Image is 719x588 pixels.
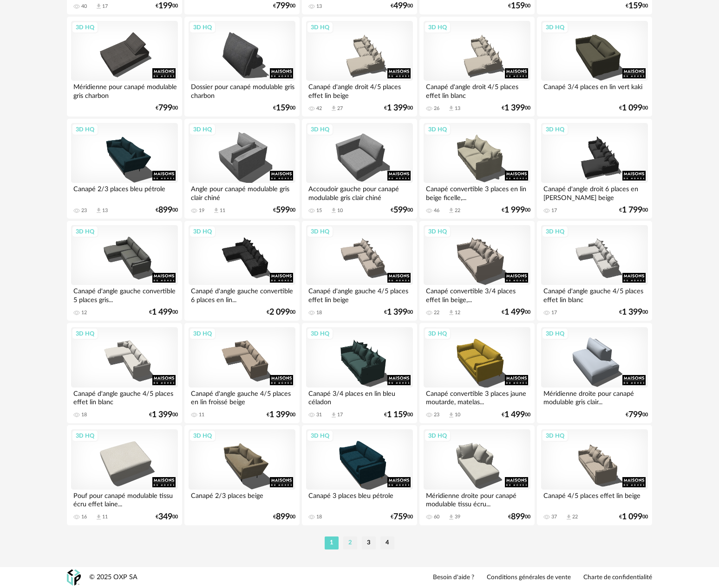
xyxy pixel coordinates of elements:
div: 39 [455,514,460,520]
a: 3D HQ Canapé d'angle gauche 4/5 places en lin froissé beige 11 €1 39900 [184,323,300,423]
div: € 00 [502,309,530,316]
div: Canapé d'angle gauche 4/5 places effet lin beige [306,285,413,304]
div: 3D HQ [72,328,98,340]
span: 1 159 [387,412,407,418]
div: 22 [572,514,578,520]
div: Canapé 3 places bleu pétrole [306,490,413,508]
div: Canapé d'angle droit 4/5 places effet lin beige [306,81,413,99]
a: 3D HQ Accoudoir gauche pour canapé modulable gris clair chiné 15 Download icon 10 €59900 [302,119,417,219]
span: 1 799 [622,207,642,213]
div: Canapé d'angle gauche convertible 5 places gris... [71,285,178,304]
div: € 00 [384,105,413,111]
span: 1 399 [387,105,407,111]
div: 3D HQ [189,430,216,442]
span: 1 399 [387,309,407,316]
a: 3D HQ Canapé 3/4 places en lin vert kaki €1 09900 [537,17,652,117]
a: 3D HQ Canapé convertible 3 places jaune moutarde, matelas... 23 Download icon 10 €1 49900 [419,323,535,423]
span: Download icon [95,3,102,10]
div: 3D HQ [424,328,451,340]
div: 17 [551,310,557,316]
div: 3D HQ [542,226,569,238]
div: € 00 [502,412,530,418]
div: € 00 [626,3,648,9]
div: € 00 [273,3,295,9]
span: 1 399 [622,309,642,316]
div: Méridienne pour canapé modulable gris charbon [71,81,178,99]
div: Canapé d'angle gauche 4/5 places en lin froissé beige [189,388,295,406]
div: 23 [81,207,87,214]
div: Canapé 3/4 places en lin bleu céladon [306,388,413,406]
div: € 00 [619,309,648,316]
div: 3D HQ [307,430,333,442]
div: 3D HQ [424,123,451,136]
div: 26 [434,105,439,112]
div: 3D HQ [424,430,451,442]
a: 3D HQ Méridienne droite pour canapé modulable gris clair... €79900 [537,323,652,423]
div: € 00 [508,3,530,9]
div: Canapé 2/3 places bleu pétrole [71,183,178,201]
span: 599 [276,207,290,213]
div: Méridienne droite pour canapé modulable gris clair... [541,388,648,406]
a: 3D HQ Canapé d'angle gauche convertible 6 places en lin... €2 09900 [184,221,300,321]
div: 15 [316,207,322,214]
div: 3D HQ [72,21,98,33]
span: Download icon [330,412,337,419]
div: 10 [337,207,343,214]
div: 11 [102,514,108,520]
span: 159 [276,105,290,111]
span: 899 [511,514,525,520]
div: 18 [316,514,322,520]
span: 159 [511,3,525,9]
li: 3 [362,536,376,549]
img: OXP [67,569,81,586]
div: 3D HQ [72,430,98,442]
div: 22 [434,310,439,316]
div: 18 [316,310,322,316]
div: € 00 [149,309,178,316]
div: 60 [434,514,439,520]
span: 1 499 [504,309,525,316]
span: Download icon [565,514,572,521]
div: 11 [220,207,225,214]
a: 3D HQ Canapé d'angle gauche convertible 5 places gris... 12 €1 49900 [67,221,182,321]
div: 31 [316,412,322,418]
div: € 00 [508,514,530,520]
div: 46 [434,207,439,214]
div: 3D HQ [307,226,333,238]
span: Download icon [448,514,455,521]
div: 16 [81,514,87,520]
span: Download icon [330,105,337,112]
span: 1 499 [504,412,525,418]
a: 3D HQ Canapé 4/5 places effet lin beige 37 Download icon 22 €1 09900 [537,425,652,525]
div: € 00 [156,3,178,9]
a: 3D HQ Canapé 3 places bleu pétrole 18 €75900 [302,425,417,525]
a: 3D HQ Canapé d'angle droit 6 places en [PERSON_NAME] beige 17 €1 79900 [537,119,652,219]
div: 3D HQ [189,328,216,340]
a: 3D HQ Canapé 2/3 places bleu pétrole 23 Download icon 13 €89900 [67,119,182,219]
div: Canapé 4/5 places effet lin beige [541,490,648,508]
div: 3D HQ [542,21,569,33]
span: Download icon [448,105,455,112]
div: 19 [199,207,204,214]
div: 3D HQ [72,123,98,136]
a: 3D HQ Dossier pour canapé modulable gris charbon €15900 [184,17,300,117]
a: 3D HQ Canapé d'angle droit 4/5 places effet lin blanc 26 Download icon 13 €1 39900 [419,17,535,117]
div: € 00 [267,309,295,316]
div: © 2025 OXP SA [89,573,137,582]
a: 3D HQ Angle pour canapé modulable gris clair chiné 19 Download icon 11 €59900 [184,119,300,219]
a: 3D HQ Méridienne pour canapé modulable gris charbon €79900 [67,17,182,117]
div: 17 [102,3,108,10]
div: € 00 [391,514,413,520]
span: 159 [628,3,642,9]
div: 27 [337,105,343,112]
span: 899 [276,514,290,520]
div: Canapé convertible 3 places jaune moutarde, matelas... [424,388,530,406]
div: 3D HQ [424,21,451,33]
div: 12 [455,310,460,316]
div: Canapé convertible 3/4 places effet lin beige,... [424,285,530,304]
span: 1 499 [152,309,172,316]
div: € 00 [267,412,295,418]
span: Download icon [330,207,337,214]
a: Conditions générales de vente [487,574,571,582]
a: 3D HQ Canapé 2/3 places beige €89900 [184,425,300,525]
